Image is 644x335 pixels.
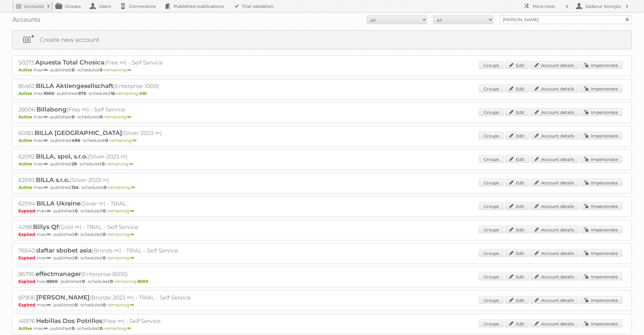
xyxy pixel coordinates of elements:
[479,202,504,210] a: Groups
[18,326,626,331] p: max: - published: - scheduled: -
[18,279,37,284] span: Expired
[127,67,131,73] strong: ∞
[107,232,134,237] span: remaining:
[479,61,504,69] a: Groups
[139,91,147,96] strong: 410
[44,161,48,167] strong: ∞
[47,302,51,308] strong: ∞
[530,296,579,304] a: Account details
[24,3,44,9] h2: Accounts
[100,67,103,73] strong: 0
[72,138,80,143] strong: 496
[47,232,51,237] strong: ∞
[530,85,579,92] a: Account details
[530,179,579,186] a: Account details
[35,59,104,66] span: Apuesta Total Chosica
[47,255,51,261] strong: ∞
[36,106,67,113] span: Billabong
[18,232,626,237] p: max: - published: - scheduled: -
[75,255,78,261] strong: 0
[505,85,529,92] a: Edit
[36,153,88,160] span: BILLA, spol, s.r.o.
[18,247,229,255] h2: 76540: (Bronze ∞) - TRIAL - Self Service
[108,185,135,190] span: remaining:
[133,138,137,143] strong: ∞
[103,255,106,261] strong: 0
[72,185,79,190] strong: 124
[18,138,626,143] p: max: - published: - scheduled: -
[35,129,122,136] span: BILLA [GEOGRAPHIC_DATA]
[18,279,626,284] p: max: - published: - scheduled: -
[107,255,134,261] span: remaining:
[580,155,623,163] a: Impersonate
[107,302,134,308] span: remaining:
[18,317,229,325] h2: 46976: (Free ∞) - Self Service
[103,208,106,214] strong: 0
[130,208,134,214] strong: ∞
[82,279,85,284] strong: 0
[44,91,54,96] strong: 1000
[580,296,623,304] a: Impersonate
[479,320,504,327] a: Groups
[18,114,34,120] span: Active
[18,223,229,231] h2: 4298: (Gold ∞) - TRIAL - Self Service
[530,155,579,163] a: Account details
[505,155,529,163] a: Edit
[532,3,563,9] h2: More tools
[44,138,48,143] strong: ∞
[479,132,504,139] a: Groups
[72,67,75,73] strong: 0
[18,114,626,120] p: max: - published: - scheduled: -
[580,202,623,210] a: Impersonate
[130,232,134,237] strong: ∞
[18,232,37,237] span: Expired
[580,85,623,92] a: Impersonate
[505,226,529,233] a: Edit
[479,108,504,116] a: Groups
[105,138,108,143] strong: 0
[18,326,34,331] span: Active
[505,296,529,304] a: Edit
[18,185,34,190] span: Active
[479,179,504,186] a: Groups
[44,114,48,120] strong: ∞
[75,302,78,308] strong: 0
[104,114,131,120] span: remaining:
[44,326,48,331] strong: ∞
[479,85,504,92] a: Groups
[18,91,626,96] p: max: - published: - scheduled: -
[130,255,134,261] strong: ∞
[47,279,58,284] strong: 8500
[18,153,229,161] h2: 62092: (Silver-2023 ∞)
[18,106,229,114] h2: 28006: (Free ∞) - Self Service
[505,132,529,139] a: Edit
[580,226,623,233] a: Impersonate
[479,226,504,233] a: Groups
[479,249,504,257] a: Groups
[129,161,133,167] strong: ∞
[580,249,623,257] a: Impersonate
[106,161,133,167] span: remaining:
[580,273,623,280] a: Impersonate
[100,326,103,331] strong: 0
[18,161,34,167] span: Active
[115,279,149,284] span: remaining:
[44,67,48,73] strong: ∞
[47,208,51,214] strong: ∞
[102,161,105,167] strong: 0
[18,161,626,167] p: max: - published: - scheduled: -
[18,129,229,137] h2: 60183: (Silver-2023 ∞)
[72,114,75,120] strong: 0
[479,155,504,163] a: Groups
[530,108,579,116] a: Account details
[127,326,131,331] strong: ∞
[127,114,131,120] strong: ∞
[18,200,229,208] h2: 62094: (Silver ∞) - TRIAL
[18,176,229,184] h2: 62093: (Silver-2023 ∞)
[18,91,34,96] span: Active
[18,67,626,73] p: max: - published: - scheduled: -
[72,161,77,167] strong: 29
[13,31,631,49] a: Create new account
[18,255,626,261] p: max: - published: - scheduled: -
[33,223,58,230] span: Billys Qf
